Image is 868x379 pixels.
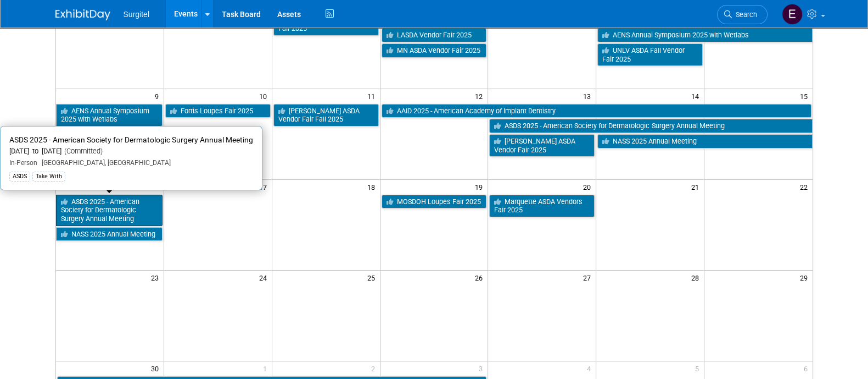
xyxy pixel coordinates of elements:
[694,361,704,375] span: 5
[366,271,380,284] span: 25
[382,28,487,42] a: LASDA Vendor Fair 2025
[690,89,704,103] span: 14
[717,5,768,24] a: Search
[366,89,380,103] span: 11
[690,271,704,284] span: 28
[582,180,596,194] span: 20
[124,10,149,19] span: Surgitel
[474,271,488,284] span: 26
[56,104,163,127] a: AENS Annual Symposium 2025 with Wetlabs
[258,89,272,103] span: 10
[9,172,30,182] div: ASDS
[732,10,757,19] span: Search
[803,361,813,375] span: 6
[799,89,813,103] span: 15
[262,361,272,375] span: 1
[370,361,380,375] span: 2
[55,9,110,20] img: ExhibitDay
[382,104,811,118] a: AAID 2025 - American Academy of Implant Dentistry
[582,89,596,103] span: 13
[9,147,253,156] div: [DATE] to [DATE]
[37,159,171,167] span: [GEOGRAPHIC_DATA], [GEOGRAPHIC_DATA]
[273,104,379,127] a: [PERSON_NAME] ASDA Vendor Fair Fall 2025
[56,227,163,241] a: NASS 2025 Annual Meeting
[382,43,487,58] a: MN ASDA Vendor Fair 2025
[478,361,488,375] span: 3
[258,271,272,284] span: 24
[597,134,812,149] a: NASS 2025 Annual Meeting
[150,271,164,284] span: 23
[258,180,272,194] span: 17
[474,89,488,103] span: 12
[56,195,163,226] a: ASDS 2025 - American Society for Dermatologic Surgery Annual Meeting
[474,180,488,194] span: 19
[799,180,813,194] span: 22
[61,147,103,155] span: (Committed)
[165,104,271,118] a: Fortis Loupes Fair 2025
[586,361,596,375] span: 4
[597,28,812,42] a: AENS Annual Symposium 2025 with Wetlabs
[382,195,487,209] a: MOSDOH Loupes Fair 2025
[799,271,813,284] span: 29
[154,89,164,103] span: 9
[150,361,164,375] span: 30
[9,159,37,167] span: In-Person
[582,271,596,284] span: 27
[32,172,65,182] div: Take With
[782,4,803,25] img: Event Coordinator
[597,43,703,66] a: UNLV ASDA Fall Vendor Fair 2025
[489,119,812,133] a: ASDS 2025 - American Society for Dermatologic Surgery Annual Meeting
[690,180,704,194] span: 21
[489,134,595,157] a: [PERSON_NAME] ASDA Vendor Fair 2025
[489,195,595,217] a: Marquette ASDA Vendors Fair 2025
[9,135,253,144] span: ASDS 2025 - American Society for Dermatologic Surgery Annual Meeting
[366,180,380,194] span: 18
